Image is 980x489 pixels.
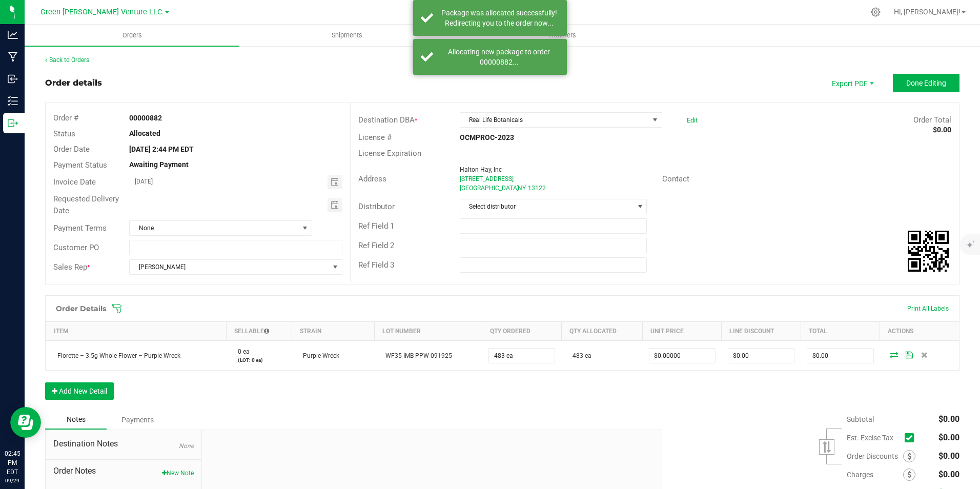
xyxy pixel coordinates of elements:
span: 0 ea [233,348,250,355]
span: Florette – 3.5g Whole Flower – Purple Wreck [52,352,180,359]
button: Add New Detail [45,382,114,400]
li: Export PDF [821,74,883,92]
span: [PERSON_NAME] [130,260,329,274]
th: Strain [292,322,374,341]
input: 0 [489,349,555,363]
button: New Note [162,468,194,478]
input: 0 [649,349,715,363]
span: Status [53,129,75,138]
th: Lot Number [374,322,482,341]
a: Back to Orders [45,56,89,64]
span: Charges [847,471,903,479]
span: Ref Field 3 [358,260,394,270]
span: Green [PERSON_NAME] Venture LLC. [40,8,164,16]
span: Distributor [358,202,395,211]
span: Orders [109,31,156,40]
span: Payment Status [53,160,107,170]
span: Toggle calendar [328,175,342,189]
inline-svg: Manufacturing [8,52,18,62]
strong: Awaiting Payment [129,160,189,169]
span: Destination DBA [358,115,415,125]
p: (LOT: 0 ea) [233,356,285,364]
span: Order Discounts [847,452,903,460]
inline-svg: Outbound [8,118,18,128]
p: 02:45 PM EDT [5,449,20,477]
a: Orders [25,25,239,46]
div: Allocating new package to order 00000882... [439,47,559,67]
span: Delete Order Detail [917,352,932,358]
strong: Allocated [129,129,160,137]
input: 0 [807,349,873,363]
a: Edit [687,116,698,124]
img: Scan me! [908,231,949,272]
span: Order Total [913,115,951,125]
span: , [517,185,518,192]
span: Customer PO [53,243,99,252]
strong: $0.00 [933,126,951,134]
span: Sales Rep [53,262,87,272]
span: Ref Field 2 [358,241,394,250]
input: 0 [728,349,794,363]
span: Calculate excise tax [905,431,918,445]
span: $0.00 [938,433,959,442]
span: NY [518,185,526,192]
span: None [130,221,298,235]
th: Unit Price [643,322,722,341]
th: Line Discount [722,322,801,341]
span: $0.00 [938,414,959,424]
span: $0.00 [938,451,959,461]
div: Payments [107,411,168,429]
h1: Order Details [56,304,106,313]
th: Qty Ordered [482,322,561,341]
button: Done Editing [893,74,959,92]
span: Contact [662,174,689,184]
div: Manage settings [869,7,882,17]
span: Ref Field 1 [358,221,394,231]
span: Address [358,174,386,184]
span: Halton Hay, Inc [460,166,502,173]
th: Sellable [227,322,292,341]
th: Item [46,322,227,341]
span: Invoice Date [53,177,96,187]
th: Qty Allocated [561,322,642,341]
span: Hi, [PERSON_NAME]! [894,8,961,16]
span: Purple Wreck [298,352,339,359]
th: Total [801,322,880,341]
a: Shipments [239,25,454,46]
div: Notes [45,410,107,430]
span: 483 ea [567,352,591,359]
span: Requested Delivery Date [53,194,119,215]
qrcode: 00000882 [908,231,949,272]
span: Est. Excise Tax [847,434,901,442]
strong: 00000882 [129,114,162,122]
span: [GEOGRAPHIC_DATA] [460,185,519,192]
inline-svg: Inbound [8,74,18,84]
strong: OCMPROC-2023 [460,133,514,141]
strong: [DATE] 2:44 PM EDT [129,145,194,153]
div: Package was allocated successfully! Redirecting you to the order now... [439,8,559,28]
span: License # [358,133,392,142]
span: 13122 [528,185,546,192]
span: Order Notes [53,465,194,477]
span: Real Life Botanicals [460,113,649,127]
th: Actions [880,322,959,341]
inline-svg: Inventory [8,96,18,106]
span: Order # [53,113,78,123]
span: Save Order Detail [902,352,917,358]
p: 09/29 [5,477,20,484]
div: Order details [45,77,102,89]
span: WF35-IMB-PPW-091925 [380,352,452,359]
span: [STREET_ADDRESS] [460,175,514,182]
span: License Expiration [358,149,421,158]
inline-svg: Analytics [8,30,18,40]
span: Order Date [53,145,90,154]
span: Toggle calendar [328,198,342,212]
span: Select distributor [460,199,634,214]
span: Subtotal [847,415,874,423]
span: None [179,442,194,450]
span: Payment Terms [53,223,107,233]
span: Destination Notes [53,438,194,450]
span: Done Editing [906,79,946,87]
iframe: Resource center [10,407,41,438]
